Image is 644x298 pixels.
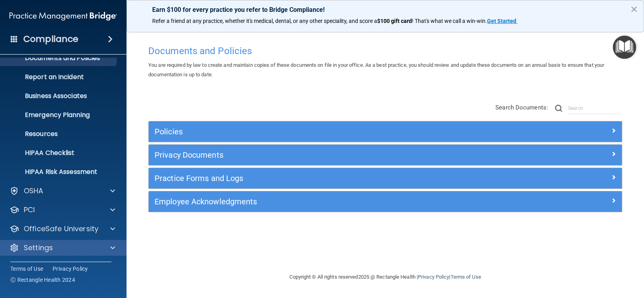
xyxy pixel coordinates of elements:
[155,195,616,208] a: Employee Acknowledgments
[148,46,622,56] h4: Documents and Policies
[487,18,516,24] strong: Get Started
[5,149,113,157] p: HIPAA Checklist
[155,197,498,206] h5: Employee Acknowledgments
[155,151,498,159] h5: Privacy Documents
[10,276,75,284] span: Ⓒ Rectangle Health 2024
[24,186,43,196] p: OSHA
[9,205,115,215] a: PCI
[53,265,88,273] a: Privacy Policy
[5,54,113,62] p: Documents and Policies
[155,174,498,183] h5: Practice Forms and Logs
[241,264,530,290] div: Copyright © All rights reserved 2025 @ Rectangle Health | |
[613,36,636,59] button: Open Resource Center
[24,243,53,253] p: Settings
[155,172,616,185] a: Practice Forms and Logs
[568,102,622,114] input: Search
[418,274,449,280] a: Privacy Policy
[152,6,618,13] p: Earn $100 for every practice you refer to Bridge Compliance!
[5,168,113,176] p: HIPAA Risk Assessment
[155,127,498,136] h5: Policies
[555,105,562,112] img: ic-search.3b580494.png
[9,186,115,196] a: OSHA
[9,8,117,24] img: PMB logo
[5,73,113,81] p: Report an Incident
[10,265,43,273] a: Terms of Use
[9,243,115,253] a: Settings
[24,205,35,215] p: PCI
[155,149,616,161] a: Privacy Documents
[148,62,604,77] span: You are required by law to create and maintain copies of these documents on file in your office. ...
[23,34,78,45] h4: Compliance
[450,274,481,280] a: Terms of Use
[630,3,638,15] button: Close
[377,18,412,24] strong: $100 gift card
[155,125,616,138] a: Policies
[5,130,113,138] p: Resources
[487,18,517,24] a: Get Started
[5,111,113,119] p: Emergency Planning
[152,18,377,24] span: Refer a friend at any practice, whether it's medical, dental, or any other speciality, and score a
[24,224,98,234] p: OfficeSafe University
[5,92,113,100] p: Business Associates
[9,224,115,234] a: OfficeSafe University
[495,104,548,111] span: Search Documents:
[412,18,487,24] span: ! That's what we call a win-win.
